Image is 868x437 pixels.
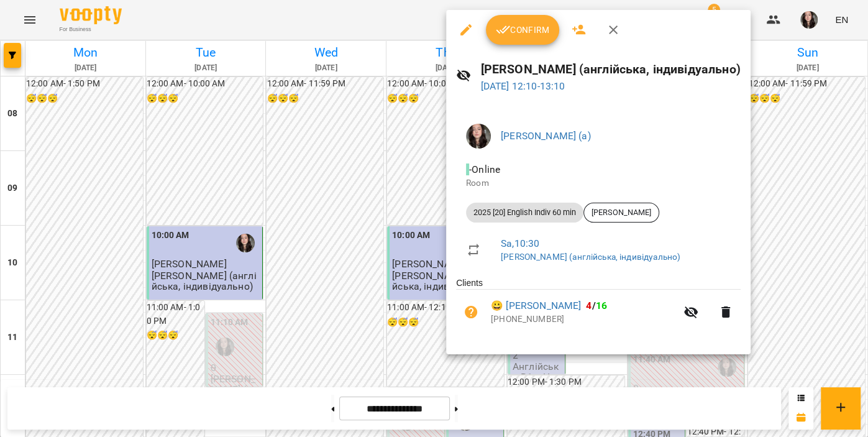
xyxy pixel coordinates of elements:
[481,80,565,92] a: [DATE] 12:10-13:10
[501,252,680,262] a: [PERSON_NAME] (англійська, індивідуально)
[586,300,592,311] span: 4
[586,300,607,311] b: /
[466,207,583,218] span: 2025 [20] English Indiv 60 min
[583,203,659,223] div: [PERSON_NAME]
[501,237,539,249] a: Sa , 10:30
[456,277,741,339] ul: Clients
[596,300,607,311] span: 16
[496,22,549,37] span: Confirm
[501,130,591,142] a: [PERSON_NAME] (а)
[466,177,731,190] p: Room
[491,313,676,326] p: [PHONE_NUMBER]
[486,15,559,45] button: Confirm
[481,60,741,79] h6: [PERSON_NAME] (англійська, індивідуально)
[456,297,486,327] button: Unpaid. Bill the attendance?
[466,163,503,175] span: - Online
[466,124,491,149] img: 1a20daea8e9f27e67610e88fbdc8bd8e.jpg
[584,207,659,218] span: [PERSON_NAME]
[491,298,581,313] a: 😀 [PERSON_NAME]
